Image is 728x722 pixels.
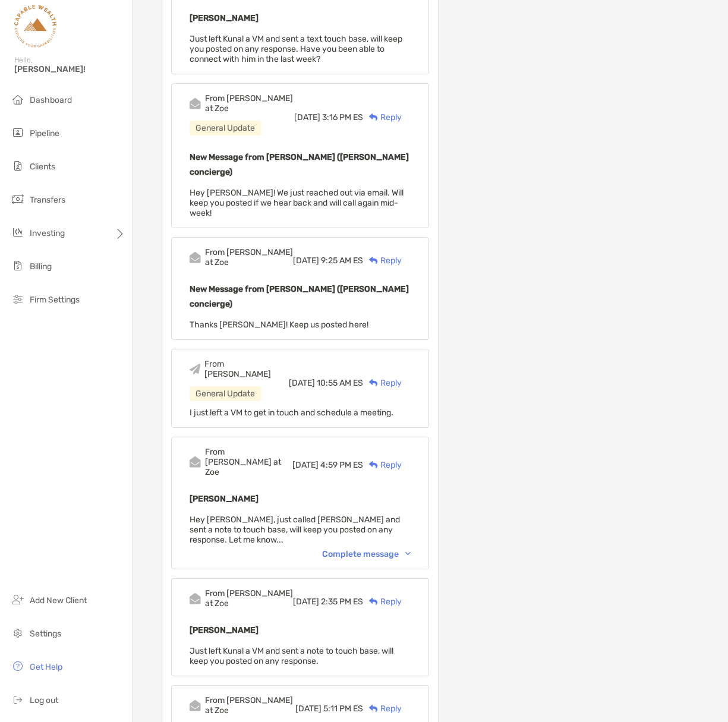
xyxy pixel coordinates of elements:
[190,494,259,504] b: [PERSON_NAME]
[205,247,293,267] div: From [PERSON_NAME] at Zoe
[369,598,378,606] img: Reply icon
[190,320,368,330] span: Thanks [PERSON_NAME]! Keep us posted here!
[30,228,65,238] span: Investing
[30,295,80,305] span: Firm Settings
[11,692,25,707] img: logout icon
[11,192,25,206] img: transfers icon
[293,256,319,266] span: [DATE]
[369,257,378,264] img: Reply icon
[205,695,295,715] div: From [PERSON_NAME] at Zoe
[30,195,65,205] span: Transfers
[30,261,52,272] span: Billing
[190,152,409,177] b: New Message from [PERSON_NAME] ([PERSON_NAME] concierge)
[190,700,201,711] img: Event icon
[11,125,25,140] img: pipeline icon
[363,702,402,715] div: Reply
[190,252,201,263] img: Event icon
[190,646,393,666] span: Just left Kunal a VM and sent a note to touch base, will keep you posted on any response.
[322,549,411,559] div: Complete message
[321,256,363,266] span: 9:25 AM ES
[11,92,25,106] img: dashboard icon
[363,254,402,267] div: Reply
[317,378,363,388] span: 10:55 AM ES
[190,13,259,23] b: [PERSON_NAME]
[363,595,402,608] div: Reply
[11,292,25,306] img: firm-settings icon
[11,159,25,173] img: clients icon
[369,113,378,121] img: Reply icon
[30,595,87,606] span: Add New Client
[205,447,292,477] div: From [PERSON_NAME] at Zoe
[14,64,125,74] span: [PERSON_NAME]!
[30,695,58,705] span: Log out
[11,659,25,673] img: get-help icon
[323,704,363,714] span: 5:11 PM ES
[190,408,393,418] span: I just left a VM to get in touch and schedule a meeting.
[190,625,259,635] b: [PERSON_NAME]
[369,461,378,469] img: Reply icon
[14,5,56,48] img: Zoe Logo
[190,593,201,604] img: Event icon
[190,121,261,135] div: General Update
[204,359,289,379] div: From [PERSON_NAME]
[30,162,55,172] span: Clients
[11,225,25,239] img: investing icon
[190,515,400,545] span: Hey [PERSON_NAME], just called [PERSON_NAME] and sent a note to touch base, will keep you posted ...
[190,456,201,468] img: Event icon
[295,704,322,714] span: [DATE]
[322,112,363,122] span: 3:16 PM ES
[190,98,201,109] img: Event icon
[205,93,294,113] div: From [PERSON_NAME] at Zoe
[292,460,319,470] span: [DATE]
[293,597,319,607] span: [DATE]
[30,629,61,639] span: Settings
[405,552,411,556] img: Chevron icon
[363,111,402,124] div: Reply
[190,34,402,64] span: Just left Kunal a VM and sent a text touch base, will keep you posted on any response. Have you b...
[321,597,363,607] span: 2:35 PM ES
[369,379,378,387] img: Reply icon
[363,459,402,471] div: Reply
[320,460,363,470] span: 4:59 PM ES
[30,662,62,672] span: Get Help
[369,705,378,712] img: Reply icon
[11,626,25,640] img: settings icon
[11,592,25,607] img: add_new_client icon
[289,378,315,388] span: [DATE]
[30,128,59,138] span: Pipeline
[30,95,72,105] span: Dashboard
[190,284,409,309] b: New Message from [PERSON_NAME] ([PERSON_NAME] concierge)
[11,258,25,273] img: billing icon
[190,364,200,374] img: Event icon
[294,112,320,122] span: [DATE]
[205,588,293,609] div: From [PERSON_NAME] at Zoe
[190,188,404,218] span: Hey [PERSON_NAME]! We just reached out via email. Will keep you posted if we hear back and will c...
[363,377,402,389] div: Reply
[190,386,261,401] div: General Update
